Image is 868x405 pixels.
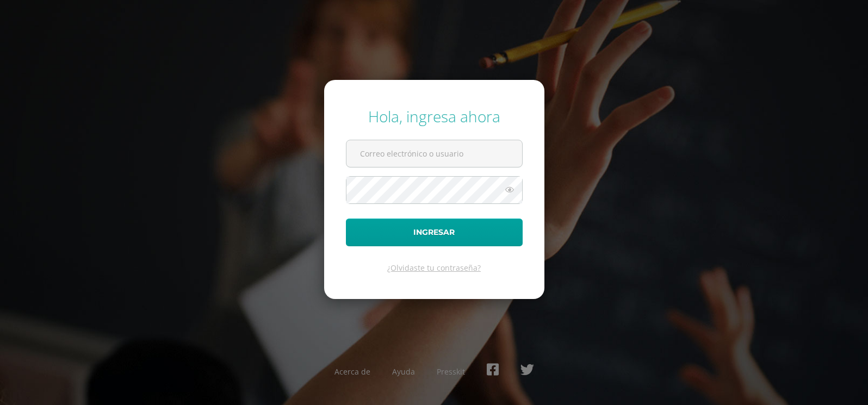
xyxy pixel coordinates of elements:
button: Ingresar [346,219,523,246]
a: Acerca de [334,366,370,377]
div: Hola, ingresa ahora [346,106,523,127]
a: ¿Olvidaste tu contraseña? [387,263,481,273]
a: Presskit [437,366,465,377]
input: Correo electrónico o usuario [346,140,522,167]
a: Ayuda [392,366,415,377]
